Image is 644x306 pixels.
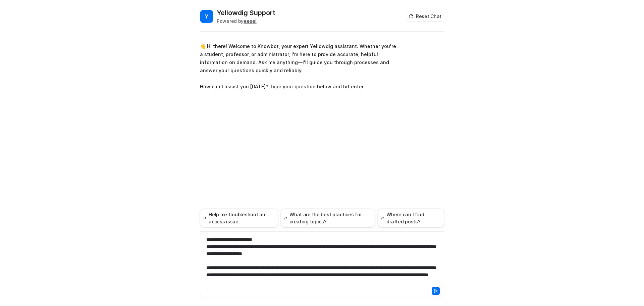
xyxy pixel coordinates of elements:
button: Help me troubleshoot an access issue. [200,209,278,227]
h2: Yellowdig Support [217,8,275,17]
button: Where can I find drafted posts? [378,209,444,227]
button: Reset Chat [407,11,444,21]
button: What are the best practices for creating topics? [281,209,375,227]
b: eesel [244,18,257,24]
p: 👋 Hi there! Welcome to Knowbot, your expert Yellowdig assistant. Whether you're a student, profes... [200,42,396,91]
span: Y [200,10,213,23]
div: Powered by [217,17,275,25]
